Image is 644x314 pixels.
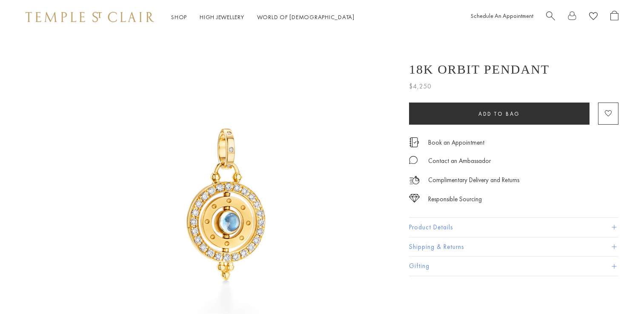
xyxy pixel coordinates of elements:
[428,138,484,147] a: Book an Appointment
[409,62,550,77] h1: 18K Orbit Pendant
[409,103,590,125] button: Add to bag
[610,11,618,24] a: Open Shopping Bag
[200,13,244,21] a: High JewelleryHigh Jewellery
[428,194,482,205] div: Responsible Sourcing
[478,110,520,117] span: Add to bag
[171,13,187,21] a: ShopShop
[409,218,618,237] button: Product Details
[257,13,355,21] a: World of [DEMOGRAPHIC_DATA]World of [DEMOGRAPHIC_DATA]
[409,175,420,186] img: icon_delivery.svg
[26,12,154,22] img: Temple St. Clair
[428,175,519,186] p: Complimentary Delivery and Returns
[171,12,355,23] nav: Main navigation
[409,237,618,257] button: Shipping & Returns
[589,11,598,24] a: View Wishlist
[409,257,618,276] button: Gifting
[428,156,491,166] div: Contact an Ambassador
[409,156,418,164] img: MessageIcon-01_2.svg
[409,81,432,92] span: $4,250
[409,194,420,203] img: icon_sourcing.svg
[546,11,555,24] a: Search
[409,137,419,147] img: icon_appointment.svg
[471,12,533,20] a: Schedule An Appointment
